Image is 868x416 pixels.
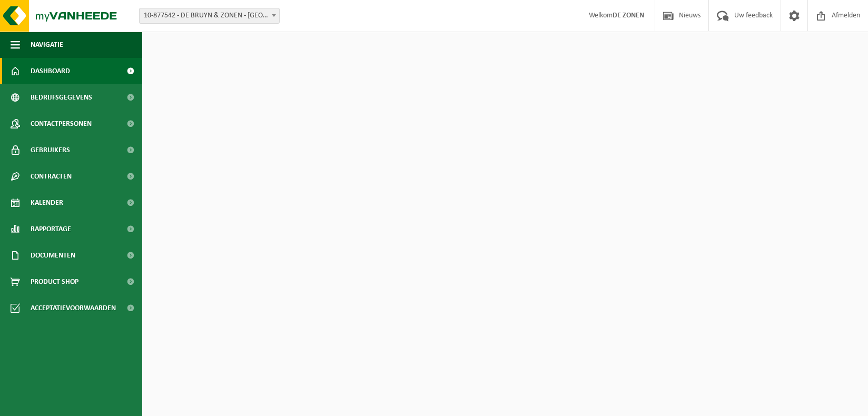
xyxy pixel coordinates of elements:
[140,8,279,23] span: 10-877542 - DE BRUYN & ZONEN - AALST
[31,295,116,321] span: Acceptatievoorwaarden
[613,12,644,19] strong: DE ZONEN
[31,216,71,242] span: Rapportage
[31,58,70,84] span: Dashboard
[31,163,72,190] span: Contracten
[31,190,63,216] span: Kalender
[31,269,78,295] span: Product Shop
[31,111,92,137] span: Contactpersonen
[31,242,75,269] span: Documenten
[31,137,70,163] span: Gebruikers
[31,32,63,58] span: Navigatie
[31,84,92,111] span: Bedrijfsgegevens
[139,8,280,24] span: 10-877542 - DE BRUYN & ZONEN - AALST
